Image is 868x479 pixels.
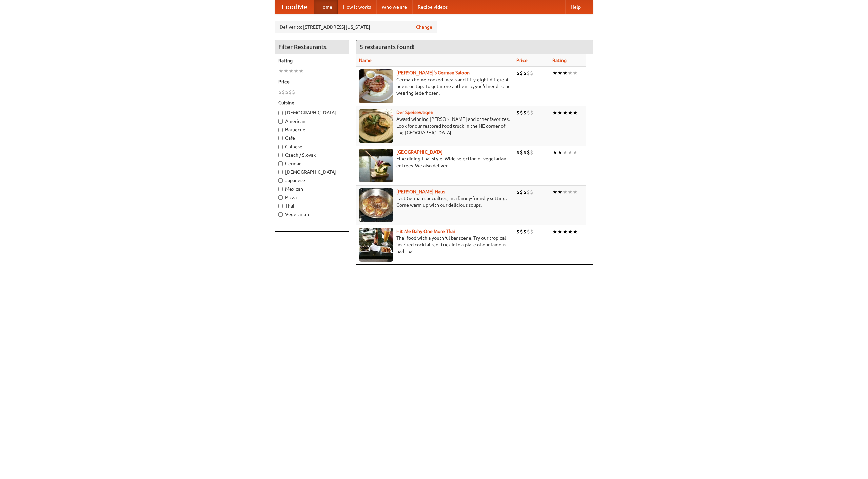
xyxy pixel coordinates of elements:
li: ★ [552,69,557,77]
li: $ [520,109,523,116]
a: Der Speisewagen [396,110,433,115]
h5: Cuisine [278,99,346,106]
input: [DEMOGRAPHIC_DATA] [278,170,283,174]
label: American [278,118,346,125]
li: ★ [568,188,573,196]
li: $ [530,188,533,196]
label: Vegetarian [278,211,346,218]
li: ★ [563,228,568,235]
li: $ [523,109,527,116]
li: $ [520,149,523,156]
li: ★ [557,109,563,116]
li: ★ [557,228,563,235]
b: [GEOGRAPHIC_DATA] [396,149,443,155]
a: Recipe videos [412,0,453,14]
a: [PERSON_NAME] Haus [396,189,445,194]
li: ★ [289,67,294,75]
a: Hit Me Baby One More Thai [396,228,455,234]
li: ★ [552,149,557,156]
li: $ [516,149,520,156]
a: Price [516,58,528,63]
li: $ [530,228,533,235]
img: esthers.jpg [359,69,393,103]
li: ★ [573,69,578,77]
li: ★ [552,228,557,235]
li: $ [523,69,527,77]
li: ★ [573,228,578,235]
li: ★ [552,109,557,116]
input: Chinese [278,145,283,149]
li: $ [289,88,292,96]
li: $ [292,88,295,96]
li: $ [516,69,520,77]
input: Japanese [278,178,283,183]
li: ★ [568,228,573,235]
a: FoodMe [275,0,314,14]
input: German [278,161,283,166]
a: How it works [338,0,376,14]
p: Thai food with a youthful bar scene. Try our tropical inspired cocktails, or tuck into a plate of... [359,235,511,255]
label: Pizza [278,194,346,201]
li: $ [282,88,285,96]
p: Fine dining Thai-style. Wide selection of vegetarian entrées. We also deliver. [359,155,511,169]
h4: Filter Restaurants [275,40,349,54]
li: $ [516,228,520,235]
li: ★ [573,109,578,116]
li: $ [520,188,523,196]
a: Help [565,0,586,14]
p: East German specialties, in a family-friendly setting. Come warm up with our delicious soups. [359,195,511,209]
ng-pluralize: 5 restaurants found! [360,44,415,50]
li: $ [527,69,530,77]
li: $ [530,109,533,116]
li: $ [523,228,527,235]
label: Chinese [278,143,346,150]
a: Name [359,58,372,63]
li: $ [285,88,289,96]
li: $ [516,188,520,196]
li: ★ [568,69,573,77]
input: Thai [278,204,283,208]
input: Pizza [278,195,283,200]
li: ★ [573,188,578,196]
label: [DEMOGRAPHIC_DATA] [278,169,346,175]
li: ★ [557,188,563,196]
li: ★ [294,67,299,75]
label: Thai [278,202,346,209]
li: $ [527,109,530,116]
input: Cafe [278,136,283,140]
a: Home [314,0,338,14]
input: [DEMOGRAPHIC_DATA] [278,111,283,115]
li: $ [527,188,530,196]
p: German home-cooked meals and fifty-eight different beers on tap. To get more authentic, you'd nee... [359,76,511,96]
li: $ [527,149,530,156]
li: ★ [283,67,289,75]
li: $ [530,149,533,156]
li: $ [278,88,282,96]
div: Deliver to: [STREET_ADDRESS][US_STATE] [275,21,437,33]
li: $ [530,69,533,77]
a: [PERSON_NAME]'s German Saloon [396,70,470,75]
label: Cafe [278,135,346,141]
p: Award-winning [PERSON_NAME] and other favorites. Look for our restored food truck in the NE corne... [359,116,511,136]
li: ★ [563,69,568,77]
input: Czech / Slovak [278,153,283,157]
input: Barbecue [278,128,283,132]
li: $ [523,188,527,196]
label: [DEMOGRAPHIC_DATA] [278,109,346,116]
li: ★ [299,67,304,75]
label: Czech / Slovak [278,152,346,158]
li: $ [516,109,520,116]
a: Rating [552,58,567,63]
li: ★ [552,188,557,196]
h5: Price [278,78,346,85]
h5: Rating [278,57,346,64]
li: $ [520,69,523,77]
input: Vegetarian [278,212,283,217]
li: $ [520,228,523,235]
li: $ [523,149,527,156]
li: ★ [557,69,563,77]
a: Change [416,24,432,30]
